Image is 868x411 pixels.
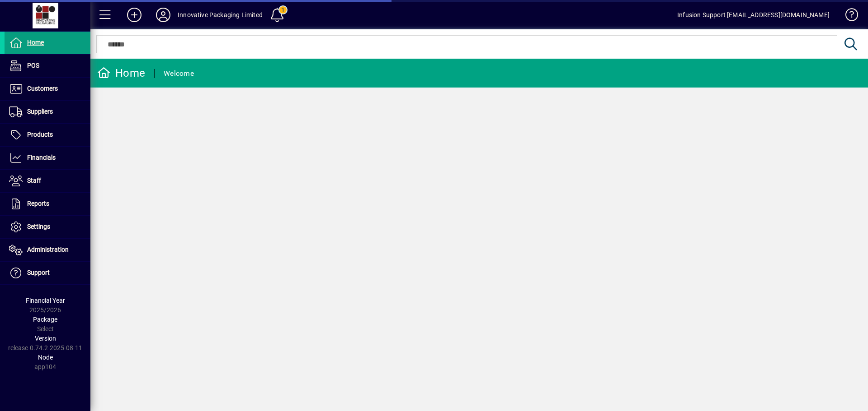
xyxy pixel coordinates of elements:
div: Infusion Support [EMAIL_ADDRESS][DOMAIN_NAME] [677,8,830,22]
a: Knowledge Base [839,2,857,31]
span: Suppliers [27,108,53,115]
span: Support [27,269,50,276]
a: Reports [5,193,90,215]
span: Financials [27,154,56,161]
a: Staff [5,170,90,192]
span: Financial Year [26,297,65,304]
div: Innovative Packaging Limited [178,8,263,22]
span: Products [27,131,53,138]
span: Staff [27,177,41,184]
span: Version [35,335,56,342]
span: Settings [27,223,50,230]
span: Customers [27,85,58,92]
span: Home [27,39,44,46]
button: Profile [149,7,178,23]
span: Reports [27,200,49,207]
a: Customers [5,78,90,100]
a: Suppliers [5,101,90,123]
div: Home [97,66,145,80]
a: POS [5,55,90,77]
a: Support [5,262,90,284]
span: POS [27,62,39,69]
a: Administration [5,239,90,261]
a: Financials [5,147,90,169]
a: Products [5,124,90,146]
span: Package [33,316,57,323]
a: Settings [5,216,90,238]
span: Administration [27,246,69,253]
div: Welcome [164,66,194,81]
span: Node [38,354,53,361]
button: Add [120,7,149,23]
